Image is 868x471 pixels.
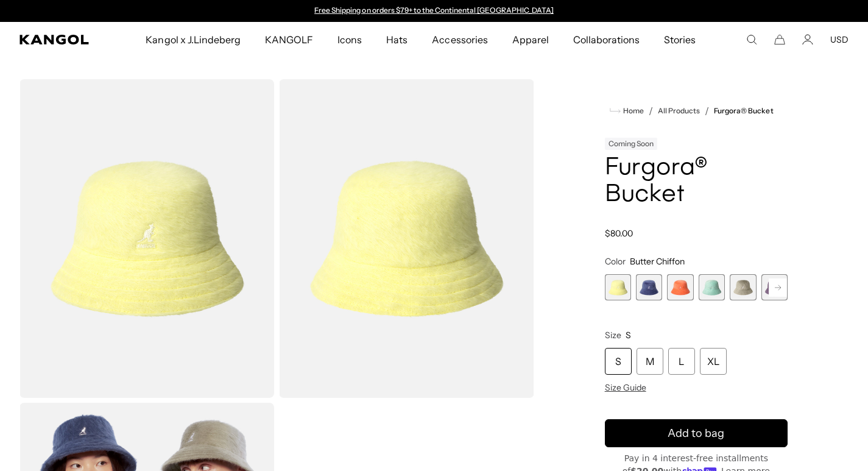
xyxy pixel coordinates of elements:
a: Apparel [500,22,561,57]
div: 2 of 10 [636,274,662,300]
span: Add to bag [668,425,724,442]
h1: Furgora® Bucket [605,155,788,208]
label: Aquatic [699,274,725,300]
a: Collaborations [561,22,652,57]
span: Kangol x J.Lindeberg [146,22,241,57]
span: Color [605,256,626,267]
div: 4 of 10 [699,274,725,300]
nav: breadcrumbs [605,104,788,118]
label: Deep Plum [761,274,788,300]
a: Accessories [420,22,499,57]
div: 1 of 10 [605,274,631,300]
span: Icons [337,22,362,57]
a: Stories [652,22,708,57]
label: Hazy Indigo [636,274,662,300]
span: Hats [386,22,408,57]
a: Home [610,105,644,116]
span: KANGOLF [265,22,313,57]
div: 6 of 10 [761,274,788,300]
div: 5 of 10 [730,274,756,300]
div: Coming Soon [605,138,657,150]
span: Size Guide [605,382,646,393]
a: Account [802,34,813,45]
button: Cart [774,34,785,45]
span: Home [621,107,644,115]
summary: Search here [746,34,757,45]
li: / [644,104,653,118]
a: KANGOLF [253,22,325,57]
div: Announcement [309,6,560,16]
div: L [668,348,695,375]
a: Kangol x J.Lindeberg [133,22,253,57]
span: Size [605,330,621,341]
a: Kangol [19,35,96,44]
li: / [700,104,709,118]
label: Warm Grey [730,274,756,300]
span: S [626,330,631,341]
button: Add to bag [605,419,788,447]
div: S [605,348,632,375]
a: All Products [658,107,700,115]
span: Stories [664,22,696,57]
div: M [637,348,663,375]
img: color-butter-chiffon [279,79,534,398]
a: Hats [374,22,420,57]
div: 3 of 10 [667,274,693,300]
slideshow-component: Announcement bar [309,6,560,16]
button: USD [830,34,849,45]
a: Furgora® Bucket [714,107,773,115]
span: Butter Chiffon [630,256,685,267]
a: Icons [325,22,374,57]
img: color-butter-chiffon [19,79,274,398]
span: $80.00 [605,228,633,239]
label: Butter Chiffon [605,274,631,300]
div: XL [700,348,727,375]
a: Free Shipping on orders $79+ to the Continental [GEOGRAPHIC_DATA] [314,5,554,15]
label: Coral Flame [667,274,693,300]
span: Apparel [512,22,549,57]
span: Accessories [432,22,487,57]
span: Collaborations [573,22,640,57]
div: 1 of 2 [309,6,560,16]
